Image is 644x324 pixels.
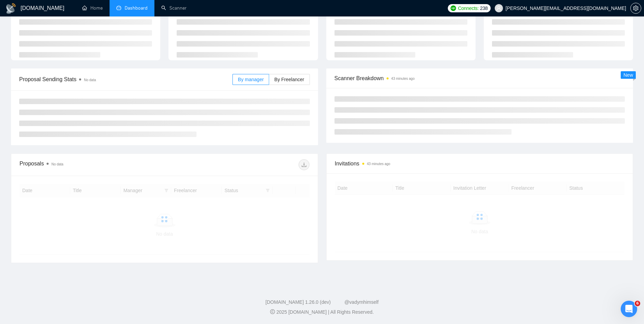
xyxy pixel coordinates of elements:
span: No data [51,162,63,166]
a: [DOMAIN_NAME] 1.26.0 (dev) [265,299,331,305]
span: By Freelancer [274,77,304,82]
div: Proposals [20,159,164,170]
button: setting [630,3,641,14]
img: logo [5,3,16,14]
a: searchScanner [161,5,187,11]
div: 2025 [DOMAIN_NAME] | All Rights Reserved. [5,309,639,316]
time: 43 minutes ago [367,162,390,166]
span: 6 [635,301,640,306]
span: dashboard [116,5,121,10]
span: By manager [238,77,264,82]
span: Connects: [458,4,479,12]
span: No data [84,78,96,82]
img: upwork-logo.png [451,5,456,11]
span: Scanner Breakdown [334,74,625,83]
span: copyright [270,309,275,314]
span: Invitations [335,159,625,168]
span: setting [631,5,641,11]
span: Dashboard [125,5,148,11]
a: @vadymhimself [344,299,379,305]
time: 43 minutes ago [391,77,415,80]
a: homeHome [82,5,103,11]
span: Proposal Sending Stats [19,75,232,84]
iframe: Intercom live chat [621,301,637,317]
a: setting [630,5,641,11]
span: user [496,6,501,11]
span: 238 [480,4,488,12]
span: New [623,72,633,78]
